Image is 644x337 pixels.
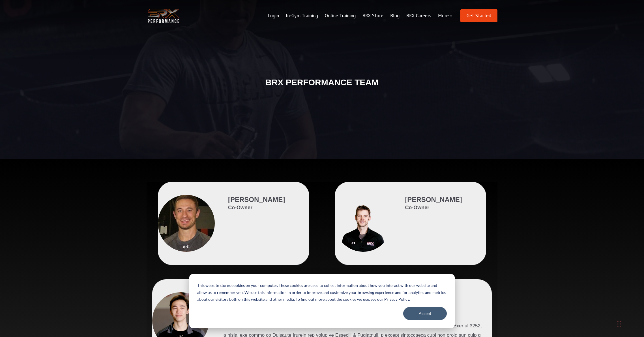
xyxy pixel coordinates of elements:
[282,9,321,23] a: In-Gym Training
[460,9,497,22] a: Get Started
[189,274,455,328] div: Cookie banner
[403,9,435,23] a: BRX Careers
[387,9,403,23] a: Blog
[405,196,462,203] span: [PERSON_NAME]
[435,9,456,23] a: More
[321,9,359,23] a: Online Training
[228,204,285,211] span: Co-Owner
[617,315,621,332] div: Drag
[265,78,379,87] strong: BRX PERFORMANCE TEAM
[405,204,462,211] span: Co-Owner
[561,276,644,337] iframe: Chat Widget
[147,7,181,25] img: BRX Transparent Logo-2
[228,196,285,203] span: [PERSON_NAME]
[265,9,456,23] div: Navigation Menu
[359,9,387,23] a: BRX Store
[197,282,447,303] p: This website stores cookies on your computer. These cookies are used to collect information about...
[265,9,282,23] a: Login
[403,307,447,320] button: Accept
